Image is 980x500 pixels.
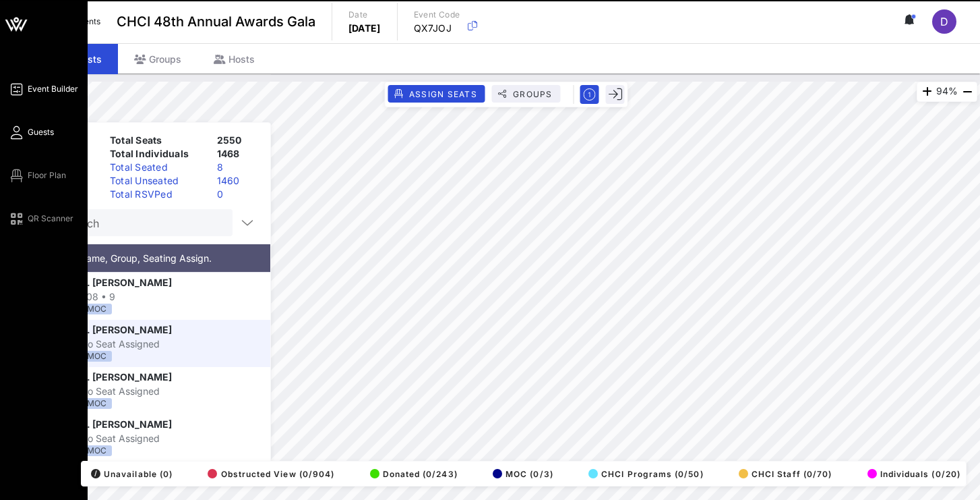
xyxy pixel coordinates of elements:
[414,22,460,35] p: QX7JOJ
[512,89,553,99] span: Groups
[204,464,334,483] button: Obstructed View (0/904)
[197,44,271,74] div: Hosts
[69,384,235,398] div: No Seat Assigned
[8,211,73,227] a: QR Scanner
[82,351,112,362] div: MOC
[28,126,54,138] span: Guests
[104,161,212,174] div: Total Seated
[118,44,197,74] div: Groups
[370,469,458,479] span: Donated (0/243)
[8,167,66,184] a: Floor Plan
[489,464,553,483] button: MOC (0/3)
[212,134,265,147] div: 2550
[79,252,212,264] span: Name, Group, Seating Assign.
[69,337,235,351] div: No Seat Assigned
[28,169,66,182] span: Floor Plan
[414,8,460,22] p: Event Code
[917,82,977,102] div: 94%
[28,213,73,225] span: QR Scanner
[735,464,832,483] button: CHCI Staff (0/70)
[104,134,212,147] div: Total Seats
[28,83,78,95] span: Event Builder
[348,22,381,35] p: [DATE]
[69,431,235,445] div: No Seat Assigned
[408,89,477,99] span: Assign Seats
[91,469,173,479] span: Unavailable (0)
[69,370,172,384] span: Rep. [PERSON_NAME]
[91,469,100,478] div: /
[208,469,334,479] span: Obstructed View (0/904)
[104,147,212,161] div: Total Individuals
[584,464,704,483] button: CHCI Programs (0/50)
[493,469,553,479] span: MOC (0/3)
[212,174,265,188] div: 1460
[8,124,54,140] a: Guests
[212,188,265,201] div: 0
[940,15,948,28] span: D
[366,464,458,483] button: Donated (0/243)
[739,469,832,479] span: CHCI Staff (0/70)
[588,469,704,479] span: CHCI Programs (0/50)
[69,323,172,337] span: Rep. [PERSON_NAME]
[863,464,960,483] button: Individuals (0/20)
[87,464,173,483] button: /Unavailable (0)
[212,161,265,174] div: 8
[8,81,78,97] a: Event Builder
[212,147,265,161] div: 1468
[82,398,112,409] div: MOC
[69,289,235,304] div: 208 • 9
[932,9,956,34] div: D
[69,275,172,289] span: Rep. [PERSON_NAME]
[388,85,485,103] button: Assign Seats
[492,85,561,103] button: Groups
[82,445,112,456] div: MOC
[104,174,212,188] div: Total Unseated
[82,304,112,314] div: MOC
[867,469,960,479] span: Individuals (0/20)
[117,11,315,32] span: CHCI 48th Annual Awards Gala
[104,188,212,201] div: Total RSVPed
[348,8,381,22] p: Date
[69,417,172,431] span: Rep. [PERSON_NAME]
